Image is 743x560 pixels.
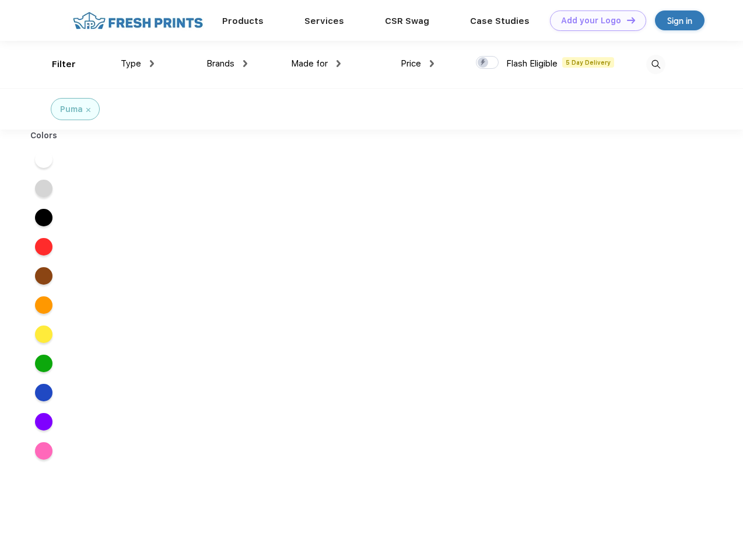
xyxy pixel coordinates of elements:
[22,129,66,142] div: Colors
[506,58,558,69] span: Flash Eligible
[627,17,635,23] img: DT
[121,58,141,69] span: Type
[52,58,76,71] div: Filter
[561,16,621,26] div: Add your Logo
[291,58,328,69] span: Made for
[304,16,344,26] a: Services
[430,60,434,67] img: dropdown.png
[385,16,429,26] a: CSR Swag
[243,60,247,67] img: dropdown.png
[562,57,614,68] span: 5 Day Delivery
[206,58,234,69] span: Brands
[222,16,264,26] a: Products
[401,58,421,69] span: Price
[60,103,83,116] div: Puma
[150,60,154,67] img: dropdown.png
[337,60,341,67] img: dropdown.png
[667,14,692,27] div: Sign in
[86,108,90,112] img: filter_cancel.svg
[69,10,206,31] img: fo%20logo%202.webp
[646,55,665,74] img: desktop_search.svg
[655,10,705,30] a: Sign in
